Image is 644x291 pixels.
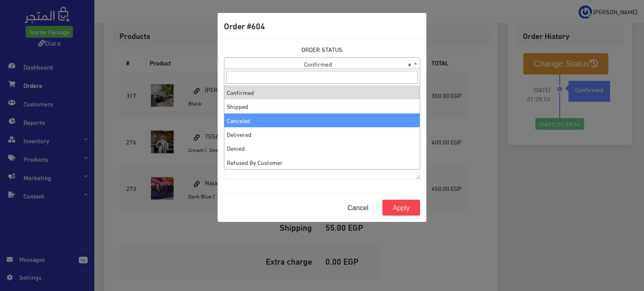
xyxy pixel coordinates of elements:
li: Canceled [224,113,420,127]
li: Refused By Customer [224,155,420,169]
button: Apply [382,200,420,216]
button: Cancel [337,200,379,216]
li: Confirmed [224,85,420,99]
span: Confirmed [224,58,420,70]
span: × [408,58,411,70]
h5: Order #604 [224,19,265,32]
span: Confirmed [224,57,420,69]
iframe: Drift Widget Chat Controller [602,234,634,265]
label: ORDER STATUS [301,45,343,54]
li: Denied [224,141,420,155]
li: Shipped [224,99,420,113]
li: Delivered [224,127,420,141]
